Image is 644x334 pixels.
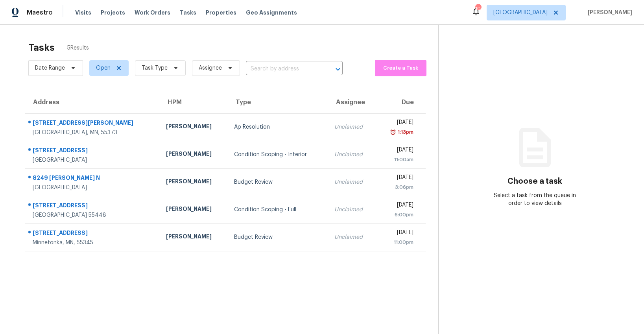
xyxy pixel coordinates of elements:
div: [GEOGRAPHIC_DATA] 55448 [33,211,153,219]
h2: Tasks [28,44,55,52]
th: Address [25,91,160,113]
div: Ap Resolution [234,123,322,131]
th: Due [376,91,426,113]
img: Overdue Alarm Icon [390,128,396,136]
div: [DATE] [382,201,413,211]
th: HPM [160,91,228,113]
div: Minnetonka, MN, 55345 [33,239,153,247]
div: [PERSON_NAME] [166,205,222,215]
div: [PERSON_NAME] [166,122,222,132]
div: 1:13pm [396,128,413,136]
div: [STREET_ADDRESS] [33,229,153,239]
div: Condition Scoping - Interior [234,151,322,159]
div: [DATE] [382,146,413,156]
span: Open [96,64,111,72]
div: Condition Scoping - Full [234,206,322,214]
div: [GEOGRAPHIC_DATA] [33,156,153,164]
button: Open [332,64,343,75]
div: Select a task from the queue in order to view details [487,192,583,207]
span: Assignee [199,64,222,72]
span: Visits [75,9,91,17]
span: Date Range [35,64,65,72]
th: Assignee [328,91,376,113]
div: [GEOGRAPHIC_DATA], MN, 55373 [33,129,153,137]
div: [DATE] [382,118,413,128]
span: Tasks [180,10,196,15]
div: [STREET_ADDRESS] [33,201,153,211]
div: Unclaimed [334,178,370,186]
div: [GEOGRAPHIC_DATA] [33,184,153,192]
div: 3:06pm [382,183,413,191]
span: Geo Assignments [246,9,297,17]
div: Unclaimed [334,151,370,159]
span: [PERSON_NAME] [585,9,632,17]
div: [DATE] [382,173,413,183]
th: Type [228,91,328,113]
button: Create a Task [375,60,426,76]
div: [PERSON_NAME] [166,150,222,160]
div: 6:00pm [382,211,413,219]
input: Search by address [246,63,321,75]
div: Unclaimed [334,123,370,131]
span: Task Type [142,64,168,72]
div: Unclaimed [334,233,370,241]
span: [GEOGRAPHIC_DATA] [493,9,548,17]
div: [STREET_ADDRESS][PERSON_NAME] [33,119,153,129]
div: [PERSON_NAME] [166,233,222,242]
div: [DATE] [382,229,413,238]
div: 10 [475,5,481,13]
div: Budget Review [234,233,322,241]
span: Create a Task [379,64,423,73]
span: Projects [101,9,125,17]
span: Work Orders [135,9,170,17]
span: Properties [206,9,236,17]
div: 11:00pm [382,238,413,246]
h3: Choose a task [507,177,562,185]
span: 5 Results [67,44,89,52]
div: Budget Review [234,178,322,186]
div: [STREET_ADDRESS] [33,146,153,156]
div: 11:00am [382,156,413,164]
div: 8249 [PERSON_NAME] N [33,174,153,184]
div: Unclaimed [334,206,370,214]
span: Maestro [27,9,53,17]
div: [PERSON_NAME] [166,177,222,187]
